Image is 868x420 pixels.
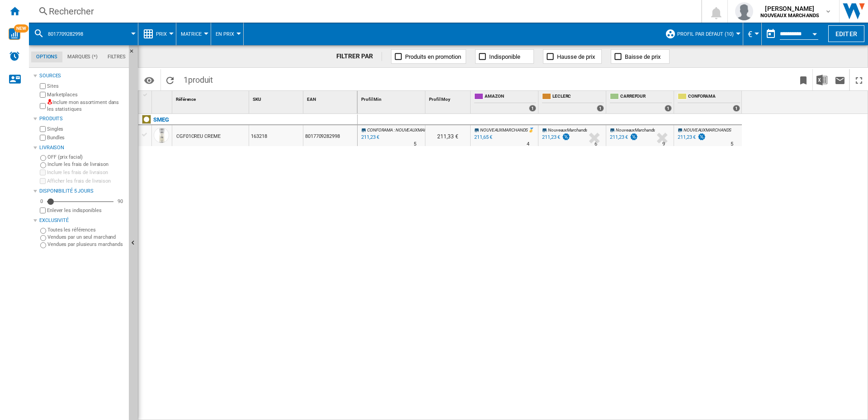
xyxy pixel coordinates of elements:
img: wise-card.svg [9,28,20,40]
div: Mise à jour : mardi 7 octobre 2025 04:53 [360,133,379,142]
span: CONFORAMA [688,93,740,101]
button: En Prix [216,23,239,45]
button: € [748,23,757,45]
span: CARREFOUR [620,93,672,101]
span: Produits en promotion [405,53,461,60]
label: Bundles [47,134,125,141]
label: Singles [47,126,125,132]
label: Inclure les frais de livraison [47,169,125,176]
img: excel-24x24.png [816,75,827,85]
span: NOUVEAUXMARCHANDS🥇 [480,127,533,132]
button: Matrice [181,23,206,45]
span: Indisponible [489,53,520,60]
label: OFF (prix facial) [47,154,125,160]
span: NEW [14,24,28,33]
span: SKU [253,97,261,102]
div: 211,23 € [542,134,560,140]
span: AMAZON [485,93,536,101]
button: Prix [156,23,171,45]
div: LECLERC 1 offers sold by LECLERC [540,91,606,113]
div: Délai de livraison : 5 jours [731,140,733,149]
button: md-calendar [762,25,780,43]
md-slider: Disponibilité [47,197,113,206]
div: 8017709282998 [33,23,133,45]
img: promotionV3.png [697,133,706,141]
input: Bundles [40,135,46,141]
input: Afficher les frais de livraison [40,208,46,213]
button: Hausse de prix [543,49,602,64]
input: Toutes les références [40,228,46,234]
label: Inclure les frais de livraison [47,161,125,168]
label: Marketplaces [47,91,125,98]
span: EAN [307,97,316,102]
input: Vendues par un seul marchand [40,235,46,241]
button: Indisponible [475,49,534,64]
div: Sort None [305,91,357,105]
label: Sites [47,83,125,90]
span: Matrice [181,31,202,37]
div: 211,65 € [474,134,492,140]
div: 211,33 € [425,125,470,146]
span: [PERSON_NAME] [760,4,820,13]
span: Profil Min [361,97,382,102]
div: Sort None [359,91,425,105]
span: NouveauxMarchands [548,127,587,132]
span: LECLERC [552,93,604,101]
div: Délai de livraison : 9 jours [662,140,665,149]
button: Baisse de prix [611,49,670,64]
div: FILTRER PAR [336,52,382,61]
div: Exclusivité [39,217,125,224]
button: Recharger [161,69,179,90]
label: Vendues par plusieurs marchands [47,241,125,248]
label: Toutes les références [47,227,125,233]
span: Référence [176,97,196,102]
div: Prix [143,23,171,45]
button: Télécharger au format Excel [813,69,831,90]
button: Plein écran [850,69,868,90]
div: Délai de livraison : 5 jours [414,140,416,149]
span: En Prix [216,31,234,37]
input: Inclure les frais de livraison [40,170,46,175]
div: 1 offers sold by CONFORAMA [733,105,740,112]
div: Profil par défaut (10) [665,23,738,45]
span: produit [188,75,213,85]
div: Délai de livraison : 4 jours [527,140,529,149]
button: Open calendar [807,24,823,41]
span: Profil Moy [429,97,450,102]
div: 163218 [249,125,303,146]
div: Sort None [427,91,470,105]
div: Profil Moy Sort None [427,91,470,105]
img: promotionV3.png [561,133,571,141]
span: Prix [156,31,167,37]
button: Options [140,72,158,88]
img: alerts-logo.svg [9,51,20,61]
input: Sites [40,83,46,89]
div: 211,23 € [541,133,571,142]
div: 211,23 € [609,133,638,142]
input: Inclure les frais de livraison [40,162,46,168]
div: 211,65 € [473,133,492,142]
div: Sort None [174,91,249,105]
div: Référence Sort None [174,91,249,105]
div: 211,23 € [610,134,628,140]
div: 1 offers sold by LECLERC [597,105,604,112]
input: Inclure mon assortiment dans les statistiques [40,100,46,112]
div: 8017709282998 [303,125,357,146]
span: NOUVEAUXMARCHANDS [684,127,731,132]
div: SKU Sort None [251,91,303,105]
button: Envoyer ce rapport par email [831,69,849,90]
button: Editer [828,25,864,42]
img: profile.jpg [735,2,753,20]
button: 8017709282998 [48,23,92,45]
div: CARREFOUR 1 offers sold by CARREFOUR [608,91,674,113]
div: AMAZON 1 offers sold by AMAZON [472,91,538,113]
div: 1 offers sold by AMAZON [529,105,536,112]
label: Vendues par un seul marchand [47,234,125,241]
span: Hausse de prix [557,53,595,60]
div: Produits [39,115,125,123]
div: 211,23 € [676,133,706,142]
div: Sources [39,72,125,80]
